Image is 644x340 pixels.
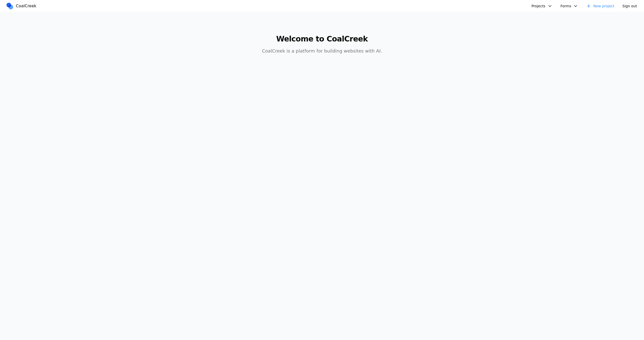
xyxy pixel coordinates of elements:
h1: Welcome to CoalCreek [225,34,419,43]
span: CoalCreek [16,3,36,9]
button: Sign out [619,2,640,10]
a: New project [583,2,617,10]
button: Forms [557,2,581,10]
a: CoalCreek [6,2,38,10]
p: CoalCreek is a platform for building websites with AI. [225,47,419,55]
button: Projects [529,2,555,10]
